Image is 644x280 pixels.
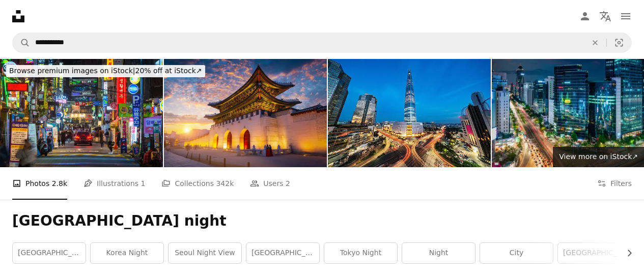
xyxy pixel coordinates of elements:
[13,33,30,52] button: Search Unsplash
[324,243,397,263] a: tokyo night
[141,178,146,189] span: 1
[9,67,135,75] span: Browse premium images on iStock |
[559,152,638,161] span: View more on iStock ↗
[584,33,606,52] button: Clear
[607,33,631,52] button: Visual search
[6,65,205,77] div: 20% off at iStock ↗
[558,243,631,263] a: [GEOGRAPHIC_DATA]
[480,243,553,263] a: city
[161,167,234,200] a: Collections 342k
[91,243,163,263] a: korea night
[83,167,145,200] a: Illustrations 1
[216,178,234,189] span: 342k
[12,212,632,230] h1: [GEOGRAPHIC_DATA] night
[286,178,290,189] span: 2
[250,167,290,200] a: Users 2
[12,33,632,53] form: Find visuals sitewide
[615,6,636,26] button: Menu
[402,243,475,263] a: night
[553,147,644,167] a: View more on iStock↗
[12,10,24,22] a: Home — Unsplash
[164,59,327,167] img: Gyeongbokgung Palace in sunset is beautiful, Seoul, South Korea.
[169,243,241,263] a: seoul night view
[595,6,615,26] button: Language
[575,6,595,26] a: Log in / Sign up
[328,59,491,167] img: Cityscape Songpagu Skyscrapers Lotte World Tower at Night Seoul
[246,243,319,263] a: [GEOGRAPHIC_DATA]
[620,243,632,263] button: scroll list to the right
[597,167,632,200] button: Filters
[13,243,86,263] a: [GEOGRAPHIC_DATA]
